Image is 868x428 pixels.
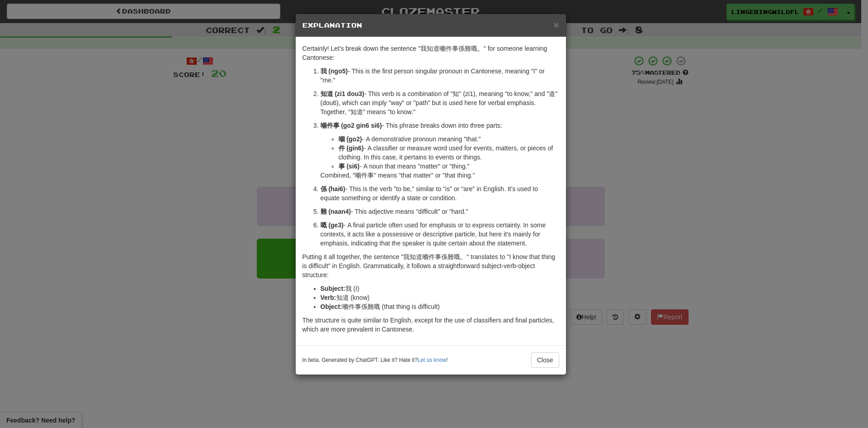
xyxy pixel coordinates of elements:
p: - This verb is a combination of "知" (zi1), meaning "to know," and "道" (dou6), which can imply "wa... [321,89,559,116]
strong: 係 (hai6) [321,185,345,192]
strong: 嗰 (go2) [339,135,362,143]
span: × [553,19,559,30]
li: 嗰件事係難嘅 (that thing is difficult) [321,302,559,311]
strong: 事 (si6) [339,163,360,170]
p: The structure is quite similar to English, except for the use of classifiers and final particles,... [302,316,559,334]
li: 我 (I) [321,284,559,293]
small: In beta. Generated by ChatGPT. Like it? Hate it? ! [302,356,448,364]
strong: Verb: [321,294,336,301]
strong: 嘅 (ge3) [321,221,344,229]
li: - A demonstrative pronoun meaning "that." [339,135,559,144]
button: Close [553,20,559,29]
a: Let us know [418,357,446,363]
p: Certainly! Let's break down the sentence "我知道嗰件事係難嘅。" for someone learning Cantonese: [302,44,559,62]
p: Combined, "嗰件事" means "that matter" or "that thing." [321,171,559,180]
h5: Explanation [302,21,559,30]
p: - This is the verb "to be," similar to "is" or "are" in English. It's used to equate something or... [321,184,559,202]
p: - This adjective means "difficult" or "hard." [321,207,559,216]
p: Putting it all together, the sentence "我知道嗰件事係難嘅。" translates to "I know that thing is difficult"... [302,252,559,279]
p: - This phrase breaks down into three parts: [321,121,559,130]
li: - A classifier or measure word used for events, matters, or pieces of clothing. In this case, it ... [339,144,559,162]
strong: 嗰件事 (go2 gin6 si6) [321,122,382,129]
button: Close [531,352,559,368]
li: - A noun that means "matter" or "thing." [339,162,559,171]
strong: Object: [321,303,342,310]
strong: 知道 (zi1 dou3) [321,90,364,97]
strong: 件 (gin6) [339,144,364,152]
p: - A final particle often used for emphasis or to express certainty. In some contexts, it acts lik... [321,221,559,248]
strong: 我 (ngo5) [321,67,348,75]
li: 知道 (know) [321,293,559,302]
strong: Subject: [321,285,345,292]
p: - This is the first person singular pronoun in Cantonese, meaning "I" or "me." [321,67,559,85]
strong: 難 (naan4) [321,208,351,215]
